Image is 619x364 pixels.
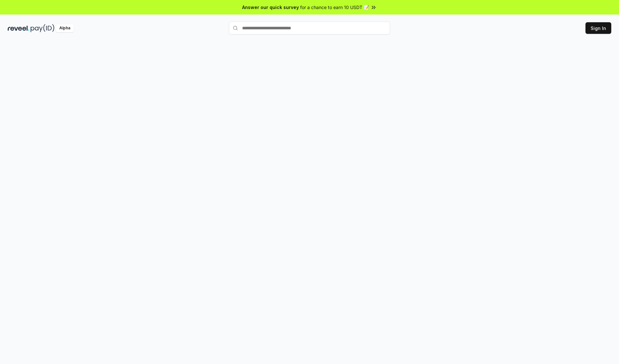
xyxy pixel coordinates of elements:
img: reveel_dark [8,24,29,32]
span: for a chance to earn 10 USDT 📝 [300,4,369,11]
img: pay_id [31,24,54,32]
button: Sign In [585,22,611,34]
div: Alpha [56,24,74,32]
span: Answer our quick survey [242,4,299,11]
